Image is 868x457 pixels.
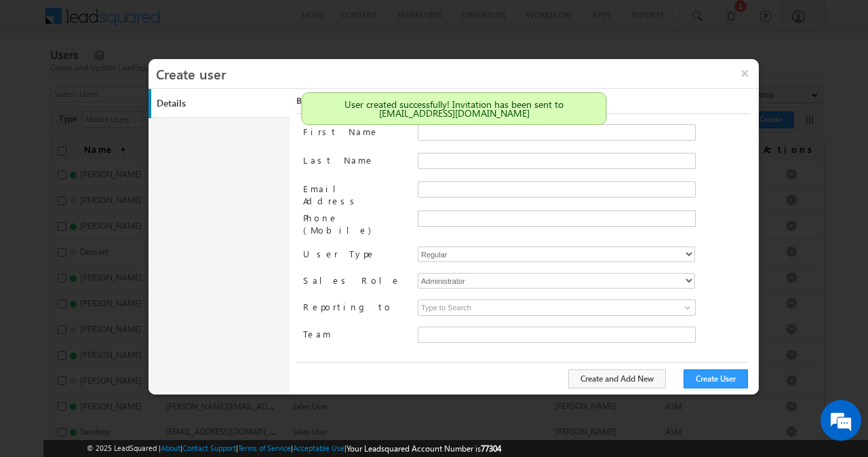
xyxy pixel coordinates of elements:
[731,59,759,88] button: ×
[296,94,750,114] div: Basic Details
[238,443,291,452] a: Terms of Service
[481,443,501,454] span: 77304
[303,153,406,166] label: Last Name
[568,369,666,388] button: Create and Add New
[347,443,501,454] span: Your Leadsquared Account Number is
[18,126,248,346] textarea: Type your message and hit 'Enter'
[87,442,501,455] span: © 2025 LeadSquared | | | | |
[303,181,406,207] label: Email Address
[303,299,406,313] label: Reporting to
[182,443,236,452] a: Contact Support
[309,100,599,117] div: User created successfully! Invitation has been sent to [EMAIL_ADDRESS][DOMAIN_NAME]
[303,246,406,260] label: User Type
[303,273,406,287] label: Sales Role
[303,124,406,138] label: First Name
[71,71,228,89] div: Chat with us now
[184,357,246,375] em: Start Chat
[303,211,406,236] label: Phone (Mobile)
[303,327,406,340] label: Team
[418,299,696,316] input: Type to Search
[684,369,748,388] button: Create User
[23,71,57,89] img: d_60004797649_company_0_60004797649
[222,7,255,39] div: Minimize live chat window
[161,443,180,452] a: About
[293,443,344,452] a: Acceptable Use
[156,59,759,88] h3: Create user
[151,89,292,118] a: Details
